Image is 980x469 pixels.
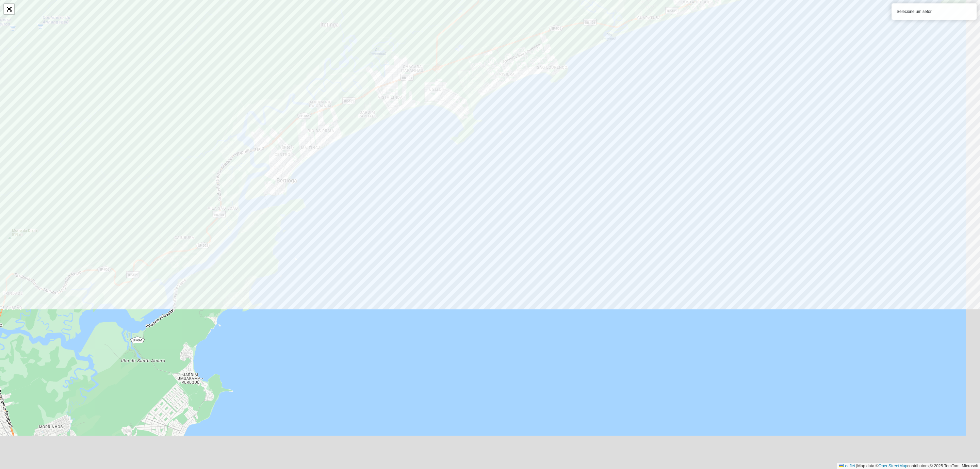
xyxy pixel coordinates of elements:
a: Abrir mapa em tela cheia [4,4,14,14]
div: Selecione um setor [892,3,977,20]
div: Map data © contributors,© 2025 TomTom, Microsoft [837,463,980,469]
a: Leaflet [839,464,855,468]
span: | [856,464,857,468]
a: OpenStreetMap [879,464,908,468]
